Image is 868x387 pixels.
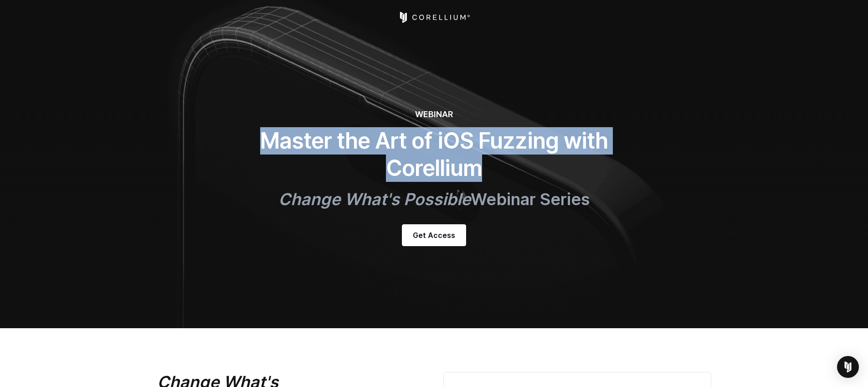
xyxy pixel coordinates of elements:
[252,127,616,182] h1: Master the Art of iOS Fuzzing with Corellium
[402,224,466,246] a: Get Access
[252,189,616,210] h2: Webinar Series
[278,189,471,209] em: Change What's Possible
[837,356,859,378] div: Open Intercom Messenger
[398,12,470,23] a: Corellium Home
[252,109,616,120] h6: WEBINAR
[413,230,455,241] span: Get Access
